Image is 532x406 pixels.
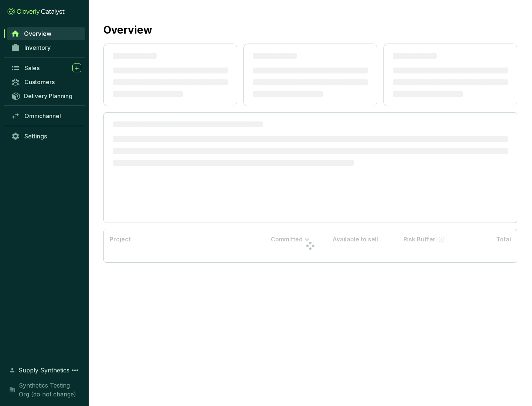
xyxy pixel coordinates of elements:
h2: Overview [103,22,152,38]
a: Settings [7,130,85,142]
span: Delivery Planning [24,92,72,100]
span: Sales [24,64,40,72]
span: Supply Synthetics [18,366,69,375]
a: Omnichannel [7,110,85,122]
span: Omnichannel [24,112,61,120]
span: Inventory [24,44,51,51]
span: Overview [24,30,51,37]
a: Customers [7,76,85,88]
a: Sales [7,62,85,74]
span: Customers [24,78,55,86]
a: Delivery Planning [7,90,85,102]
span: Synthetics Testing Org (do not change) [19,381,81,399]
a: Inventory [7,41,85,54]
span: Settings [24,133,47,140]
a: Overview [7,27,85,40]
